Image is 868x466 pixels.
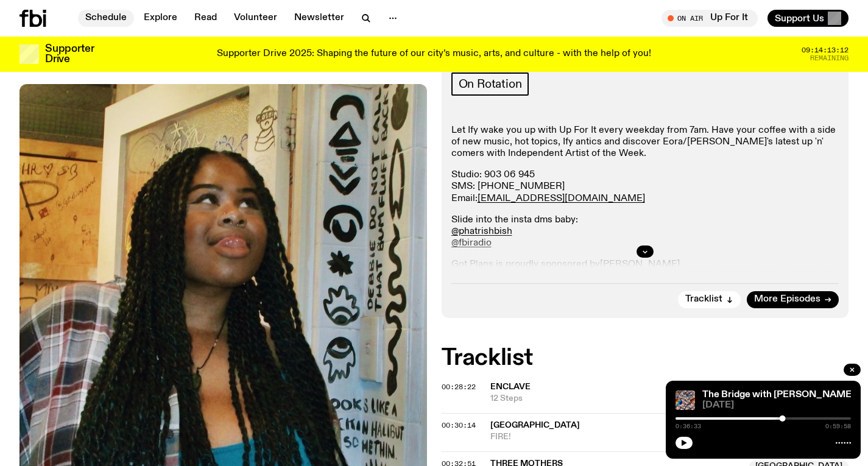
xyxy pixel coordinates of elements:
[747,291,839,308] a: More Episodes
[662,10,758,27] button: On AirUp For It
[45,44,94,65] h3: Supporter Drive
[478,194,645,203] a: [EMAIL_ADDRESS][DOMAIN_NAME]
[227,10,284,27] a: Volunteer
[442,347,849,369] h2: Tracklist
[490,383,531,391] span: Enclave
[685,295,722,304] span: Tracklist
[217,49,651,60] p: Supporter Drive 2025: Shaping the future of our city’s music, arts, and culture - with the help o...
[187,10,224,27] a: Read
[490,431,849,443] span: FIRE!
[810,55,849,62] span: Remaining
[451,169,839,205] p: Studio: 903 06 945 SMS: [PHONE_NUMBER] Email:
[767,10,849,27] button: Support Us
[775,13,824,24] span: Support Us
[451,214,839,250] p: Slide into the insta dms baby:
[451,125,839,160] p: Let Ify wake you up with Up For It every weekday from 7am. Have your coffee with a side of new mu...
[451,227,512,236] a: @phatrishbish
[442,420,476,430] span: 00:30:14
[702,401,851,410] span: [DATE]
[676,423,701,429] span: 0:36:33
[442,382,476,392] span: 00:28:22
[287,10,351,27] a: Newsletter
[459,77,522,91] span: On Rotation
[451,72,529,96] a: On Rotation
[78,10,134,27] a: Schedule
[802,47,849,54] span: 09:14:13:12
[678,291,741,308] button: Tracklist
[754,295,820,304] span: More Episodes
[490,421,580,429] span: [GEOGRAPHIC_DATA]
[702,390,855,400] a: The Bridge with [PERSON_NAME]
[490,393,743,404] span: 12 Steps
[825,423,851,429] span: 0:59:58
[136,10,185,27] a: Explore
